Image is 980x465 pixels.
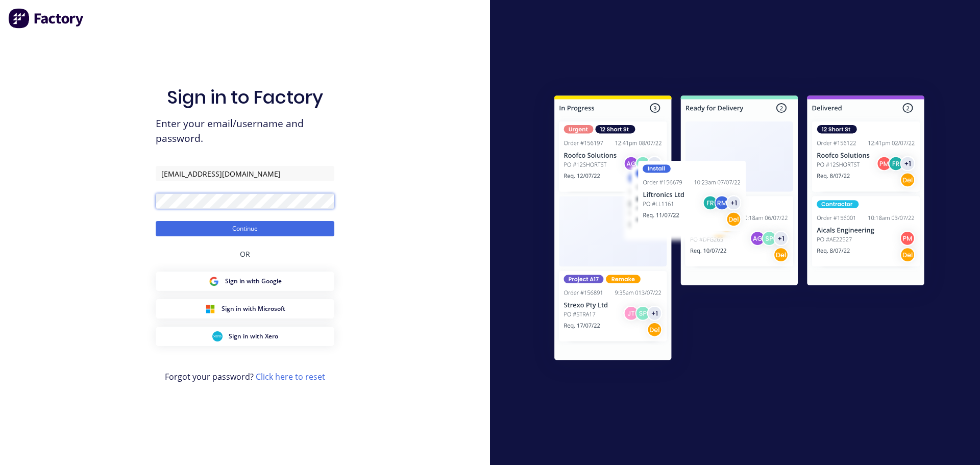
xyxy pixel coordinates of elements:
[532,75,947,384] img: Sign in
[167,86,323,108] h1: Sign in to Factory
[156,272,334,291] button: Google Sign inSign in with Google
[8,8,85,29] img: Factory
[229,332,278,341] span: Sign in with Xero
[240,236,250,272] div: OR
[212,331,223,341] img: Xero Sign in
[205,304,215,314] img: Microsoft Sign in
[156,221,334,236] button: Continue
[225,277,282,286] span: Sign in with Google
[165,371,325,383] span: Forgot your password?
[209,276,219,286] img: Google Sign in
[156,166,334,181] input: Email/Username
[156,116,334,146] span: Enter your email/username and password.
[256,371,325,382] a: Click here to reset
[156,299,334,319] button: Microsoft Sign inSign in with Microsoft
[156,327,334,346] button: Xero Sign inSign in with Xero
[222,304,285,313] span: Sign in with Microsoft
